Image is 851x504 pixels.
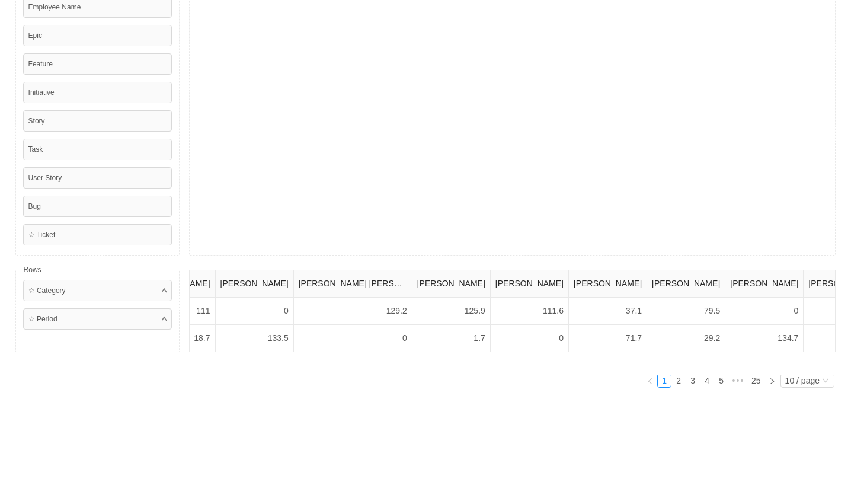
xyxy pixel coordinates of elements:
[293,298,412,325] td: 129.2
[412,298,490,325] td: 125.9
[769,378,776,385] i: icon: right
[412,270,490,298] th: [PERSON_NAME]
[748,374,764,387] a: 25
[215,270,293,298] th: [PERSON_NAME]
[23,25,172,46] div: Epic
[725,270,804,298] th: [PERSON_NAME]
[293,270,412,298] th: [PERSON_NAME] [PERSON_NAME]
[658,374,671,387] a: 1
[725,298,804,325] td: 0
[643,374,657,388] li: Previous Page
[28,314,57,324] div: ☆ Period
[23,139,172,160] div: Task
[568,270,647,298] th: [PERSON_NAME]
[23,308,172,330] div: ☆ Period
[647,298,725,325] td: 79.5
[657,374,671,388] li: 1
[700,374,714,388] li: 4
[23,110,172,132] div: Story
[672,374,685,387] a: 2
[23,167,172,189] div: User Story
[686,374,699,387] a: 3
[23,280,172,301] div: ☆ Category
[490,298,568,325] td: 111.6
[28,285,66,296] div: ☆ Category
[215,325,293,352] td: 133.5
[647,378,654,385] i: icon: left
[822,377,829,385] i: icon: down
[714,374,728,388] li: 5
[647,270,725,298] th: [PERSON_NAME]
[568,298,647,325] td: 37.1
[412,325,490,352] td: 1.7
[747,374,765,388] li: 25
[671,374,686,388] li: 2
[725,325,804,352] td: 134.7
[728,374,747,388] span: •••
[785,374,820,387] div: 10 / page
[23,82,172,103] div: Initiative
[647,325,725,352] td: 29.2
[715,374,728,387] a: 5
[23,196,172,217] div: Bug
[728,374,747,388] li: Next 5 Pages
[293,325,412,352] td: 0
[215,298,293,325] td: 0
[23,53,172,75] div: Feature
[700,374,714,387] a: 4
[490,325,568,352] td: 0
[568,325,647,352] td: 71.7
[23,224,172,245] div: ☆ Ticket
[490,270,568,298] th: [PERSON_NAME]
[765,374,779,388] li: Next Page
[686,374,700,388] li: 3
